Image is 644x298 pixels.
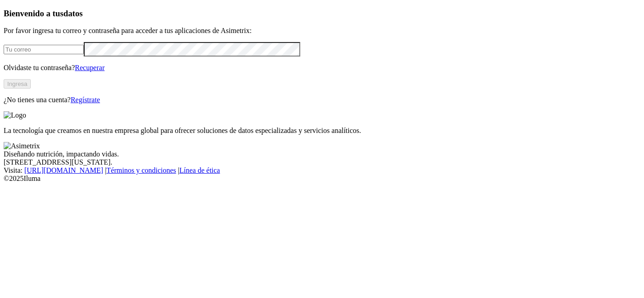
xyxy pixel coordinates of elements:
p: ¿No tienes una cuenta? [4,96,640,104]
img: Asimetrix [4,142,40,150]
p: La tecnología que creamos en nuestra empresa global para ofrecer soluciones de datos especializad... [4,127,640,135]
p: Olvidaste tu contraseña? [4,64,640,72]
a: [URL][DOMAIN_NAME] [24,166,103,174]
img: Logo [4,111,26,119]
a: Línea de ética [179,166,220,174]
h3: Bienvenido a tus [4,9,640,19]
span: datos [63,9,83,18]
div: Diseñando nutrición, impactando vidas. [4,150,640,158]
button: Ingresa [4,79,31,89]
div: © 2025 Iluma [4,175,640,183]
input: Tu correo [4,45,84,54]
p: Por favor ingresa tu correo y contraseña para acceder a tus aplicaciones de Asimetrix: [4,27,640,35]
a: Regístrate [71,96,100,104]
div: Visita : | | [4,166,640,175]
a: Recuperar [75,64,105,71]
a: Términos y condiciones [106,166,176,174]
div: [STREET_ADDRESS][US_STATE]. [4,158,640,166]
